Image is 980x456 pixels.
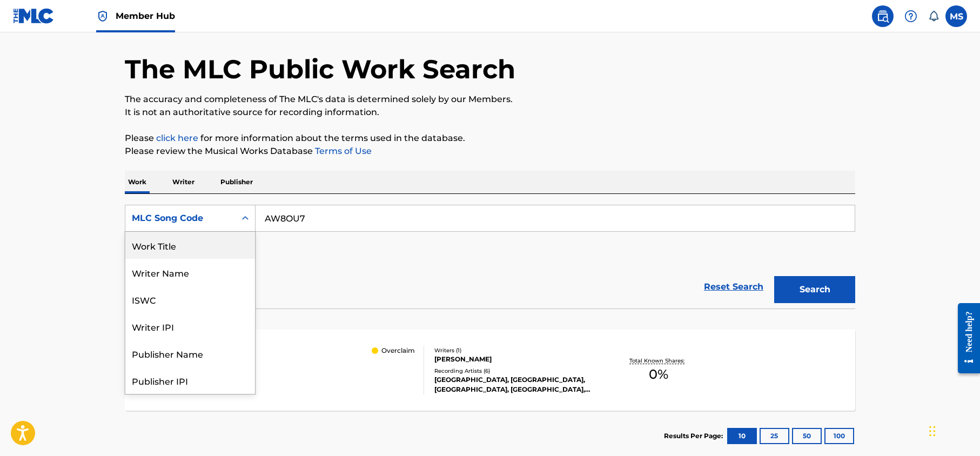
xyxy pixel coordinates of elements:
p: Please review the Musical Works Database [125,145,855,158]
iframe: Resource Center [950,295,980,382]
img: Top Rightsholder [96,10,109,23]
div: [GEOGRAPHIC_DATA], [GEOGRAPHIC_DATA], [GEOGRAPHIC_DATA], [GEOGRAPHIC_DATA], TOKYO TEA ROOM [434,375,598,394]
div: Help [900,5,922,27]
div: Publisher IPI [125,367,255,394]
span: 0 % [649,365,668,384]
button: 100 [824,428,854,444]
div: User Menu [945,5,967,27]
iframe: Chat Widget [926,404,980,456]
div: MLC Song Code [132,212,229,225]
img: help [904,10,917,23]
p: Total Known Shares: [629,357,687,365]
div: Work Title [125,232,255,259]
p: It is not an authoritative source for recording information. [125,106,855,119]
div: ISWC [125,286,255,313]
h1: The MLC Public Work Search [125,53,515,85]
div: Writer Name [125,259,255,286]
a: Public Search [872,5,894,27]
div: Publisher Name [125,340,255,367]
p: Writer [169,171,198,193]
p: Publisher [217,171,256,193]
div: Recording Artists ( 6 ) [434,367,598,375]
img: MLC Logo [13,8,55,24]
p: Overclaim [381,346,415,356]
div: Notifications [928,11,939,22]
a: AFTERTHOUGHTMLC Song Code:AW8OU7ISWC: OverclaimWriters (1)[PERSON_NAME]Recording Artists (6)[GEOG... [125,330,855,411]
p: Work [125,171,150,193]
p: Please for more information about the terms used in the database. [125,132,855,145]
div: Writer IPI [125,313,255,340]
div: [PERSON_NAME] [434,354,598,364]
div: Drag [929,415,936,447]
a: click here [156,133,198,143]
a: Terms of Use [313,146,372,156]
button: 10 [727,428,757,444]
button: 50 [792,428,822,444]
p: The accuracy and completeness of The MLC's data is determined solely by our Members. [125,93,855,106]
form: Search Form [125,205,855,309]
div: Writers ( 1 ) [434,346,598,354]
span: Member Hub [116,10,175,22]
img: search [876,10,889,23]
a: Reset Search [699,275,769,299]
button: 25 [760,428,789,444]
p: Results Per Page: [664,431,726,441]
button: Search [774,276,855,303]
